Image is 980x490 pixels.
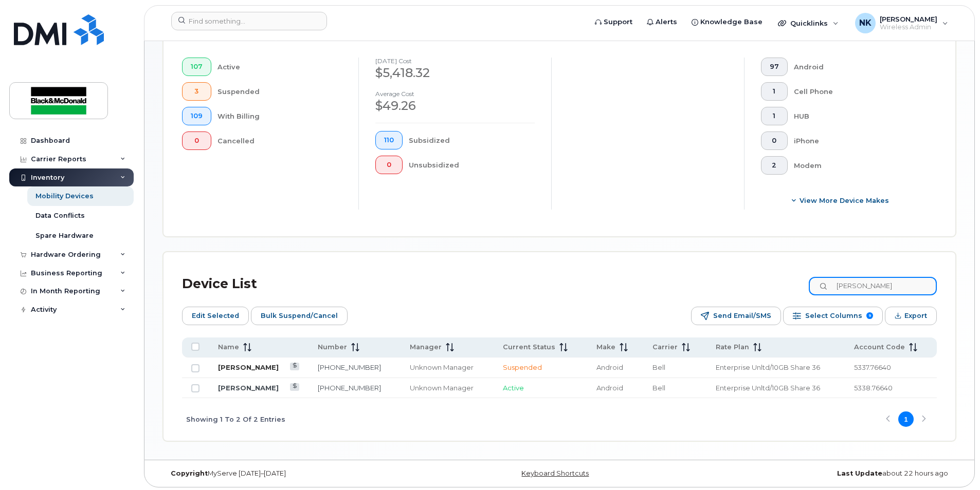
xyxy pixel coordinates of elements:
[290,383,300,391] a: View Last Bill
[770,87,779,96] span: 1
[384,136,394,144] span: 110
[503,343,555,352] span: Current Status
[854,363,891,371] span: 5337.76640
[770,63,779,71] span: 97
[848,13,955,33] div: Nuray Kiamil
[837,469,882,477] strong: Last Update
[217,58,342,76] div: Active
[186,411,285,427] span: Showing 1 To 2 Of 2 Entries
[191,63,203,71] span: 107
[318,343,347,352] span: Number
[904,308,927,324] span: Export
[880,23,937,31] span: Wireless Admin
[885,307,937,325] button: Export
[318,384,381,392] a: [PHONE_NUMBER]
[761,156,788,175] button: 2
[596,384,623,392] span: Android
[182,307,249,325] button: Edit Selected
[794,82,921,101] div: Cell Phone
[217,107,342,125] div: With Billing
[866,312,873,319] span: 9
[191,87,203,96] span: 3
[375,58,535,64] h4: [DATE] cost
[503,363,542,371] span: Suspended
[716,363,820,371] span: Enterprise Unltd/10GB Share 36
[218,384,279,392] a: [PERSON_NAME]
[182,271,257,297] div: Device List
[410,383,484,393] div: Unknown Manager
[700,17,763,27] span: Knowledge Base
[251,307,348,325] button: Bulk Suspend/Cancel
[783,307,883,325] button: Select Columns 9
[375,131,403,149] button: 110
[410,363,484,372] div: Unknown Manager
[713,308,771,324] span: Send Email/SMS
[794,156,921,175] div: Modem
[375,64,535,82] div: $5,418.32
[217,131,342,150] div: Cancelled
[640,12,684,32] a: Alerts
[375,97,535,115] div: $49.26
[182,82,211,101] button: 3
[652,343,678,352] span: Carrier
[217,82,342,101] div: Suspended
[182,107,211,125] button: 109
[761,58,788,76] button: 97
[761,131,788,150] button: 0
[218,363,279,371] a: [PERSON_NAME]
[192,308,239,324] span: Edit Selected
[880,15,937,23] span: [PERSON_NAME]
[171,12,327,30] input: Find something...
[692,469,956,478] div: about 22 hours ago
[854,384,893,392] span: 5338.76640
[588,12,640,32] a: Support
[691,307,781,325] button: Send Email/SMS
[761,107,788,125] button: 1
[182,131,211,150] button: 0
[854,343,905,352] span: Account Code
[409,131,535,149] div: Subsidized
[859,17,872,29] span: NK
[805,308,862,324] span: Select Columns
[290,363,300,370] a: View Last Bill
[182,58,211,76] button: 107
[684,12,770,32] a: Knowledge Base
[596,363,623,371] span: Android
[652,384,665,392] span: Bell
[790,19,828,27] span: Quicklinks
[604,17,632,27] span: Support
[809,277,937,295] input: Search Device List ...
[410,343,442,352] span: Manager
[503,384,524,392] span: Active
[800,196,889,205] span: View More Device Makes
[375,90,535,97] h4: Average cost
[163,469,427,478] div: MyServe [DATE]–[DATE]
[794,58,921,76] div: Android
[261,308,338,324] span: Bulk Suspend/Cancel
[384,161,394,169] span: 0
[898,411,914,427] button: Page 1
[191,112,203,120] span: 109
[770,161,779,169] span: 2
[716,384,820,392] span: Enterprise Unltd/10GB Share 36
[596,343,615,352] span: Make
[318,363,381,371] a: [PHONE_NUMBER]
[521,469,589,477] a: Keyboard Shortcuts
[770,137,779,145] span: 0
[761,191,920,210] button: View More Device Makes
[171,469,208,477] strong: Copyright
[375,156,403,174] button: 0
[656,17,677,27] span: Alerts
[409,156,535,174] div: Unsubsidized
[191,137,203,145] span: 0
[770,112,779,120] span: 1
[218,343,239,352] span: Name
[652,363,665,371] span: Bell
[716,343,749,352] span: Rate Plan
[771,13,846,33] div: Quicklinks
[794,107,921,125] div: HUB
[761,82,788,101] button: 1
[794,131,921,150] div: iPhone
